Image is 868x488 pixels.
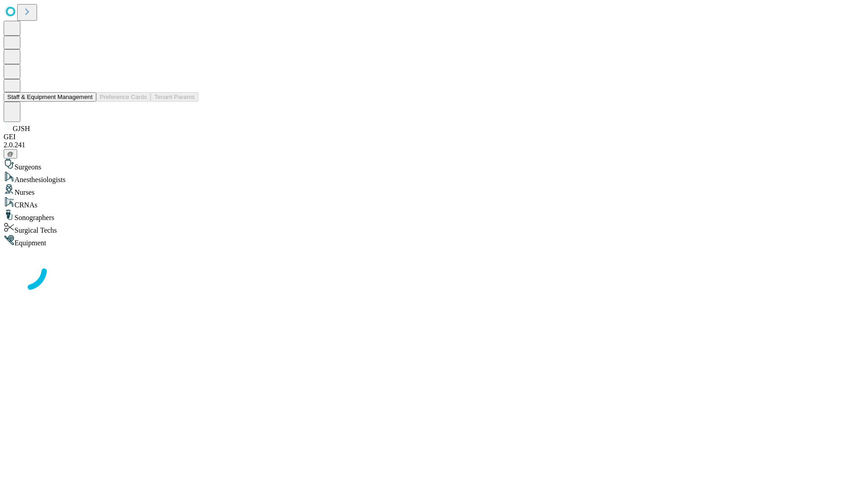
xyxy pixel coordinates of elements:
[4,171,864,184] div: Anesthesiologists
[13,125,30,132] span: GJSH
[4,141,864,149] div: 2.0.241
[4,235,864,247] div: Equipment
[4,92,96,102] button: Staff & Equipment Management
[4,184,864,197] div: Nurses
[4,197,864,209] div: CRNAs
[4,209,864,222] div: Sonographers
[4,149,17,159] button: @
[4,222,864,235] div: Surgical Techs
[4,133,864,141] div: GEI
[96,92,151,102] button: Preference Cards
[4,159,864,171] div: Surgeons
[151,92,198,102] button: Tenant Params
[7,150,14,157] span: @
